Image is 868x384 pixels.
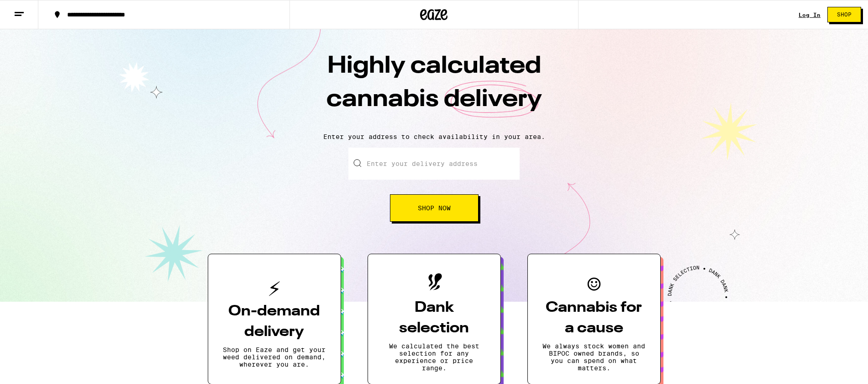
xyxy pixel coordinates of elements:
[383,342,486,372] p: We calculated the best selection for any experience or price range.
[223,301,326,342] h3: On-demand delivery
[821,7,868,22] a: Shop
[348,148,520,180] input: Enter your delivery address
[542,342,646,372] p: We always stock women and BIPOC owned brands, so you can spend on what matters.
[9,133,859,140] p: Enter your address to check availability in your area.
[837,12,852,17] span: Shop
[542,298,646,339] h3: Cannabis for a cause
[799,12,821,18] a: Log In
[827,7,861,22] button: Shop
[223,346,326,368] p: Shop on Eaze and get your weed delivered on demand, wherever you are.
[418,205,451,211] span: Shop Now
[390,194,479,222] button: Shop Now
[383,298,486,339] h3: Dank selection
[274,50,594,126] h1: Highly calculated cannabis delivery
